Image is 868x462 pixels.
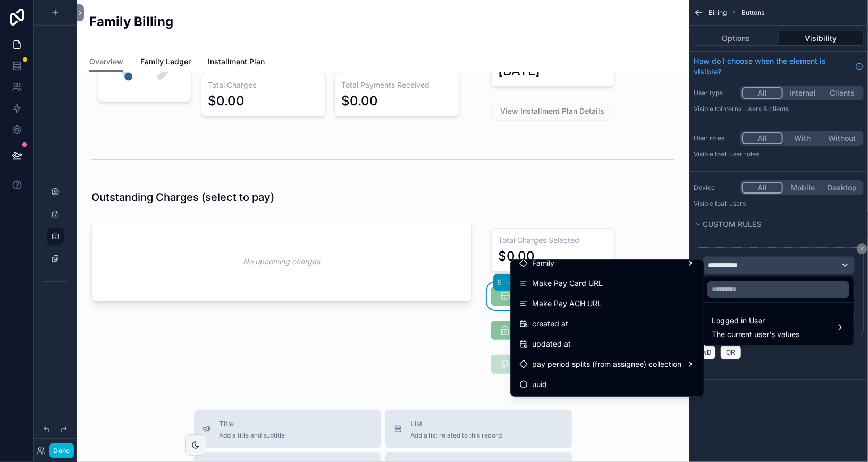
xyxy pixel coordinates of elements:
[532,277,603,290] span: Make Pay Card URL
[532,317,568,330] span: created at
[89,56,123,67] span: Overview
[532,378,547,391] span: uuid
[532,358,681,371] span: pay period splits (from assignee) collection
[385,410,572,448] button: ListAdd a list related to this record
[532,257,554,270] span: Family
[208,52,265,73] a: Installment Plan
[140,52,191,73] a: Family Ledger
[712,329,799,340] span: The current user's values
[532,338,571,350] span: updated at
[411,431,502,440] span: Add a list related to this record
[194,410,381,448] button: TitleAdd a title and subtitle
[89,13,173,30] h2: Family Billing
[220,431,285,440] span: Add a title and subtitle
[220,418,285,429] span: Title
[140,56,191,67] span: Family Ledger
[411,418,502,429] span: List
[208,56,265,67] span: Installment Plan
[532,297,602,310] span: Make Pay ACH URL
[89,52,123,72] a: Overview
[712,314,799,327] span: Logged in User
